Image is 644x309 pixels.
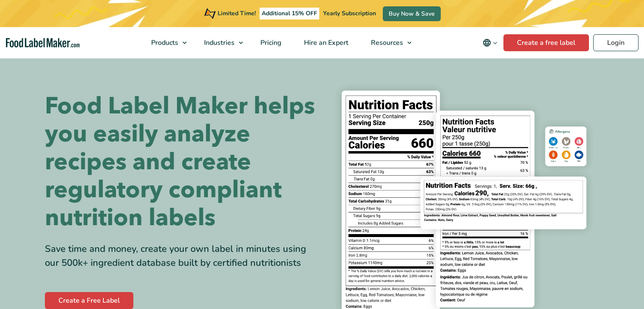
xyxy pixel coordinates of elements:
a: Create a Free Label [45,292,133,309]
a: Create a free label [503,34,589,51]
a: Food Label Maker homepage [6,38,80,48]
span: Pricing [258,38,282,47]
a: Hire an Expert [293,27,358,58]
span: Limited Time! [218,9,256,17]
a: Login [593,34,638,51]
h1: Food Label Maker helps you easily analyze recipes and create regulatory compliant nutrition labels [45,92,316,232]
span: Resources [368,38,404,47]
a: Industries [193,27,247,58]
button: Change language [477,34,503,51]
a: Products [140,27,191,58]
a: Pricing [249,27,291,58]
span: Products [149,38,179,47]
a: Buy Now & Save [383,6,441,21]
span: Industries [202,38,235,47]
span: Yearly Subscription [323,9,376,17]
a: Resources [360,27,416,58]
span: Additional 15% OFF [260,8,319,19]
div: Save time and money, create your own label in minutes using our 500k+ ingredient database built b... [45,242,316,270]
span: Hire an Expert [301,38,349,47]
